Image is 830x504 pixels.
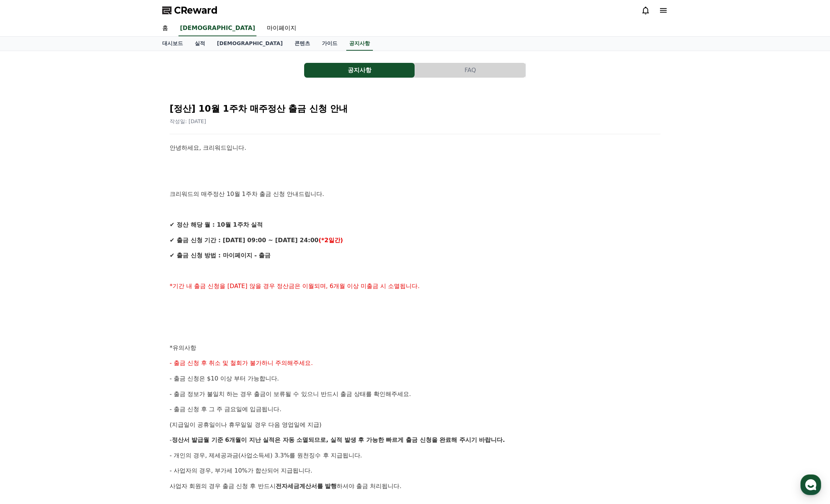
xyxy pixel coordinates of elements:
button: FAQ [415,63,525,78]
strong: (*2일간) [319,237,343,244]
strong: 전자세금계산서를 발행 [276,483,337,490]
button: 공지사항 [304,63,415,78]
a: 가이드 [316,37,343,51]
strong: ✔ 출금 신청 방법 : 마이페이지 - 출금 [170,252,271,259]
strong: ✔ 정산 해당 월 : 10월 1주차 실적 [170,221,263,228]
span: - 사업자의 경우, 부가세 10%가 합산되어 지급됩니다. [170,467,312,474]
span: 작성일: [DATE] [170,118,206,124]
p: 크리워드의 매주정산 10월 1주차 출금 신청 안내드립니다. [170,189,660,199]
span: - 출금 신청은 $10 이상 부터 가능합니다. [170,375,279,382]
strong: 정산서 발급월 기준 [172,436,223,443]
a: 실적 [189,37,211,51]
span: *기간 내 출금 신청을 [DATE] 않을 경우 정산금은 이월되며, 6개월 이상 미출금 시 소멸됩니다. [170,283,420,290]
a: 콘텐츠 [289,37,316,51]
a: 대시보드 [156,37,189,51]
strong: 6개월이 지난 실적은 자동 소멸되므로, 실적 발생 후 가능한 빠르게 출금 신청을 완료해 주시기 바랍니다. [225,436,505,443]
a: 홈 [156,21,174,36]
h2: [정산] 10월 1주차 매주정산 출금 신청 안내 [170,103,660,115]
span: - 출금 신청 후 그 주 금요일에 입금됩니다. [170,406,281,413]
span: - 출금 신청 후 취소 및 철회가 불가하니 주의해주세요. [170,359,313,366]
span: (지급일이 공휴일이나 휴무일일 경우 다음 영업일에 지급) [170,421,322,428]
p: - [170,435,660,445]
span: 사업자 회원의 경우 출금 신청 후 반드시 [170,483,276,490]
a: 공지사항 [346,37,373,51]
span: *유의사항 [170,344,196,351]
span: CReward [174,4,218,16]
span: - 개인의 경우, 제세공과금(사업소득세) 3.3%를 원천징수 후 지급됩니다. [170,452,362,459]
p: 안녕하세요, 크리워드입니다. [170,143,660,153]
a: 마이페이지 [261,21,302,36]
strong: ✔ 출금 신청 기간 : [DATE] 09:00 ~ [DATE] 24:00 [170,237,319,244]
span: 하셔야 출금 처리됩니다. [337,483,401,490]
a: CReward [162,4,218,16]
a: [DEMOGRAPHIC_DATA] [211,37,289,51]
a: [DEMOGRAPHIC_DATA] [178,21,256,36]
span: - 출금 정보가 불일치 하는 경우 출금이 보류될 수 있으니 반드시 출금 상태를 확인해주세요. [170,390,411,398]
